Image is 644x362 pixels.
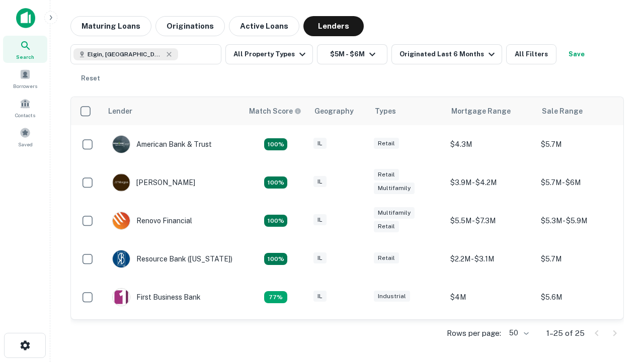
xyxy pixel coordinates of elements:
td: $5.7M - $6M [536,163,626,202]
div: Types [375,105,396,117]
div: Retail [374,221,399,232]
div: Renovo Financial [112,212,192,230]
td: $4.3M [445,125,536,163]
div: Matching Properties: 3, hasApolloMatch: undefined [264,291,287,303]
div: Retail [374,169,399,180]
td: $5.6M [536,278,626,316]
div: IL [313,176,327,188]
p: 1–25 of 25 [546,327,585,339]
div: Sale Range [542,105,583,117]
span: Borrowers [13,82,37,90]
button: Save your search to get updates of matches that match your search criteria. [560,44,593,64]
p: Rows per page: [447,327,501,339]
div: 50 [505,326,530,340]
span: Search [16,53,34,61]
td: $3.9M - $4.2M [445,163,536,202]
img: picture [113,212,130,229]
a: Borrowers [3,65,47,92]
td: $5.5M - $7.3M [445,202,536,240]
div: Mortgage Range [451,105,511,117]
div: IL [313,291,327,302]
img: picture [113,289,130,306]
button: Originations [155,16,225,36]
div: Retail [374,138,399,149]
div: Matching Properties: 4, hasApolloMatch: undefined [264,215,287,227]
div: First Business Bank [112,288,201,306]
td: $5.3M - $5.9M [536,202,626,240]
div: IL [313,214,327,226]
button: $5M - $6M [317,44,387,64]
button: Reset [74,68,107,88]
a: Saved [3,123,47,150]
div: Retail [374,252,399,264]
span: Contacts [15,111,35,119]
h6: Match Score [249,106,299,117]
img: picture [113,250,130,267]
img: picture [113,136,130,153]
a: Search [3,36,47,63]
th: Types [369,97,445,125]
div: Multifamily [374,183,415,194]
td: $4M [445,278,536,316]
div: Industrial [374,291,410,302]
div: Geography [314,105,354,117]
button: All Filters [506,44,556,64]
th: Lender [102,97,243,125]
img: picture [113,174,130,191]
th: Capitalize uses an advanced AI algorithm to match your search with the best lender. The match sco... [243,97,308,125]
div: Resource Bank ([US_STATE]) [112,250,232,268]
td: $5.7M [536,125,626,163]
td: $5.7M [536,240,626,278]
button: All Property Types [225,44,313,64]
th: Mortgage Range [445,97,536,125]
iframe: Chat Widget [594,249,644,298]
button: Active Loans [229,16,299,36]
div: Capitalize uses an advanced AI algorithm to match your search with the best lender. The match sco... [249,106,301,117]
div: Matching Properties: 7, hasApolloMatch: undefined [264,138,287,150]
div: Multifamily [374,207,415,219]
button: Originated Last 6 Months [391,44,502,64]
div: Matching Properties: 4, hasApolloMatch: undefined [264,253,287,265]
div: IL [313,252,327,264]
div: Lender [108,105,132,117]
td: $5.1M [536,316,626,354]
td: $2.2M - $3.1M [445,240,536,278]
div: IL [313,138,327,149]
span: Saved [18,140,33,148]
td: $3.1M [445,316,536,354]
a: Contacts [3,94,47,121]
img: capitalize-icon.png [16,8,35,28]
div: Originated Last 6 Months [399,48,498,60]
div: [PERSON_NAME] [112,173,195,192]
button: Maturing Loans [70,16,151,36]
th: Geography [308,97,369,125]
button: Lenders [303,16,364,36]
div: Matching Properties: 4, hasApolloMatch: undefined [264,176,287,189]
div: American Bank & Trust [112,135,212,153]
th: Sale Range [536,97,626,125]
span: Elgin, [GEOGRAPHIC_DATA], [GEOGRAPHIC_DATA] [88,50,163,59]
